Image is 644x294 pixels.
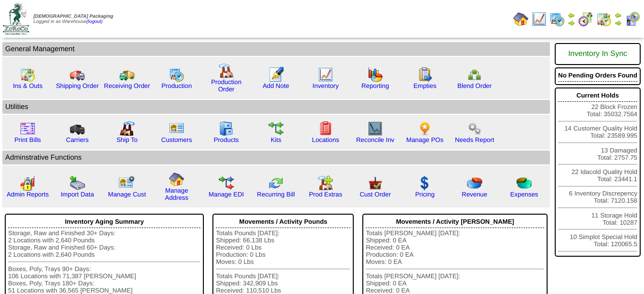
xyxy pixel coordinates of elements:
a: Manage Address [165,187,189,201]
a: Manage Cust [108,191,146,198]
a: Receiving Order [104,82,150,89]
div: No Pending Orders Found [558,69,637,82]
img: import.gif [70,175,85,191]
img: arrowright.gif [614,19,622,27]
img: invoice2.gif [20,121,35,136]
div: Movements / Activity Pounds [216,216,350,228]
a: Ins & Outs [13,82,42,89]
img: zoroco-logo-small.webp [3,3,29,35]
a: Cust Order [359,191,391,198]
td: Utilities [2,100,550,114]
img: pie_chart.png [467,175,482,191]
img: truck2.gif [119,67,135,82]
img: managecust.png [118,175,136,191]
img: factory.gif [219,63,234,78]
a: Empties [413,82,436,89]
div: Inventory In Sync [558,45,637,63]
img: calendarprod.gif [549,11,565,27]
img: cabinet.gif [219,121,234,136]
div: Movements / Activity [PERSON_NAME] [366,216,544,228]
img: orders.gif [268,67,284,82]
td: General Management [2,42,550,56]
a: Blend Order [457,82,492,89]
img: arrowright.gif [568,19,575,27]
img: workflow.gif [268,121,284,136]
img: cust_order.png [368,175,383,191]
img: network.png [467,67,482,82]
div: Storage, Raw and Finished 30+ Days: 2 Locations with 2,640 Pounds Storage, Raw and Finished 60+ D... [8,229,201,294]
img: po.png [417,121,433,136]
span: [DEMOGRAPHIC_DATA] Packaging [33,14,113,19]
a: Ship To [116,136,137,143]
a: Expenses [510,191,538,198]
a: Reconcile Inv [356,136,394,143]
img: workflow.png [467,121,482,136]
img: locations.gif [318,121,333,136]
a: Customers [161,136,192,143]
img: factory2.gif [119,121,135,136]
div: Inventory Aging Summary [8,216,201,228]
a: Admin Reports [7,191,49,198]
img: calendarinout.gif [20,67,35,82]
div: 22 Block Frozen Total: 35032.7564 14 Customer Quality Hold Total: 23589.995 13 Damaged Total: 275... [555,87,641,257]
img: reconcile.gif [268,175,284,191]
img: truck.gif [70,67,85,82]
td: Adminstrative Functions [2,151,550,164]
img: dollar.gif [417,175,433,191]
a: Production [161,82,192,89]
a: (logout) [86,19,103,24]
span: Logged in as Warehouse [33,14,113,24]
img: workorder.gif [417,67,433,82]
a: Products [214,136,239,143]
img: pie_chart2.png [517,175,532,191]
div: Current Holds [558,89,637,102]
img: home.gif [513,11,528,27]
img: calendarinout.gif [596,11,612,27]
a: Needs Report [455,136,494,143]
img: calendarblend.gif [578,11,593,27]
a: Carriers [66,136,88,143]
img: prodextras.gif [318,175,333,191]
a: Prod Extras [309,191,342,198]
img: line_graph2.gif [368,121,383,136]
img: calendarprod.gif [169,67,184,82]
a: Pricing [415,191,435,198]
a: Production Order [211,78,242,93]
img: line_graph.gif [318,67,333,82]
a: Manage POs [406,136,443,143]
img: line_graph.gif [531,11,547,27]
img: arrowleft.gif [568,11,575,19]
img: customers.gif [169,121,184,136]
img: calendarcustomer.gif [625,11,640,27]
img: arrowleft.gif [614,11,622,19]
a: Import Data [61,191,94,198]
a: Reporting [361,82,389,89]
img: edi.gif [219,175,234,191]
a: Kits [271,136,281,143]
a: Shipping Order [56,82,99,89]
a: Recurring Bill [257,191,295,198]
a: Manage EDI [209,191,244,198]
img: truck3.gif [70,121,85,136]
a: Print Bills [14,136,41,143]
img: home.gif [169,172,184,187]
a: Revenue [462,191,487,198]
img: graph2.png [20,175,35,191]
a: Add Note [263,82,289,89]
a: Inventory [313,82,339,89]
a: Locations [312,136,339,143]
img: graph.gif [368,67,383,82]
